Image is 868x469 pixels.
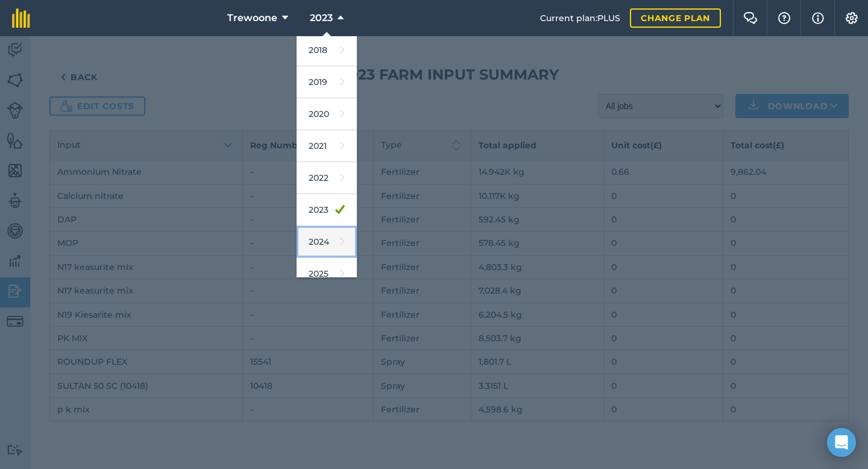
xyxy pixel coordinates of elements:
span: Trewoone [227,11,277,25]
a: 2022 [297,162,357,194]
img: fieldmargin Logo [12,8,30,28]
img: A cog icon [844,12,859,24]
a: 2024 [297,226,357,258]
img: svg+xml;base64,PHN2ZyB4bWxucz0iaHR0cDovL3d3dy53My5vcmcvMjAwMC9zdmciIHdpZHRoPSIxNyIgaGVpZ2h0PSIxNy... [812,11,824,25]
span: 2023 [310,11,333,25]
a: 2023 [297,194,357,226]
span: Current plan : PLUS [540,11,620,25]
img: A question mark icon [777,12,791,24]
img: Two speech bubbles overlapping with the left bubble in the forefront [743,12,758,24]
div: Open Intercom Messenger [827,428,856,457]
a: 2020 [297,98,357,130]
a: 2018 [297,34,357,66]
a: 2019 [297,66,357,98]
a: 2025 [297,258,357,290]
a: Change plan [630,8,721,28]
a: 2021 [297,130,357,162]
